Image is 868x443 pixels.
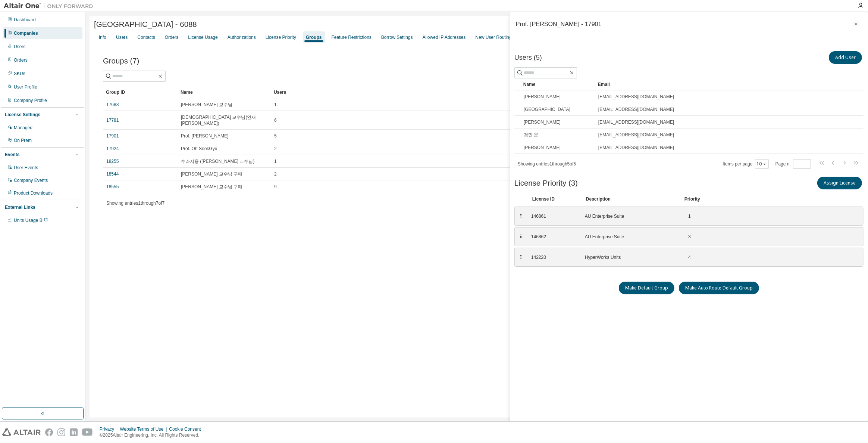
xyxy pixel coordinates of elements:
[14,30,38,36] div: Companies
[516,21,602,27] div: Prof. [PERSON_NAME] - 17901
[683,254,691,260] div: 4
[116,34,128,40] div: Users
[524,132,538,138] span: 경민 문
[619,282,674,294] button: Make Default Group
[181,171,242,177] span: [PERSON_NAME] 교수님 구매
[103,57,139,65] span: Groups (7)
[106,184,119,190] a: 18555
[598,132,674,138] span: [EMAIL_ADDRESS][DOMAIN_NAME]
[94,20,197,29] span: [GEOGRAPHIC_DATA] - 6088
[585,213,674,219] div: AU Enterprise Suite
[475,34,511,40] div: New User Routing
[4,2,97,10] img: Altair One
[106,102,119,108] a: 17683
[181,86,268,98] div: Name
[14,125,32,131] div: Managed
[531,254,576,260] div: 142220
[598,94,674,100] span: [EMAIL_ADDRESS][DOMAIN_NAME]
[531,234,576,240] div: 146862
[5,204,35,210] div: External Links
[181,146,217,152] span: Prof. Oh SeokGyu
[332,34,372,40] div: Feature Restrictions
[106,117,119,123] a: 17781
[775,159,811,169] span: Page n.
[585,234,674,240] div: AU Enterprise Suite
[169,426,205,432] div: Cookie Consent
[585,254,674,260] div: HyperWorks Units
[181,102,232,108] span: [PERSON_NAME] 교수님
[757,161,767,167] button: 10
[14,190,53,196] div: Product Downloads
[723,159,769,169] span: Items per page
[518,161,576,167] span: Showing entries 1 through 5 of 5
[82,428,93,436] img: youtube.svg
[524,119,561,125] span: [PERSON_NAME]
[274,184,277,190] span: 9
[70,428,78,436] img: linkedin.svg
[5,112,40,118] div: License Settings
[120,426,169,432] div: Website Terms of Use
[381,34,413,40] div: Borrow Settings
[523,78,592,90] div: Name
[14,57,28,63] div: Orders
[14,71,25,77] div: SKUs
[524,106,570,112] span: [GEOGRAPHIC_DATA]
[100,432,206,439] p: © 2025 Altair Engineering, Inc. All Rights Reserved.
[829,51,862,64] button: Add User
[598,119,674,125] span: [EMAIL_ADDRESS][DOMAIN_NAME]
[99,34,106,40] div: Info
[165,34,179,40] div: Orders
[532,196,577,202] div: License ID
[106,171,119,177] a: 18544
[137,34,155,40] div: Contacts
[274,158,277,164] span: 1
[100,426,120,432] div: Privacy
[817,177,862,189] button: Assign License
[188,34,217,40] div: License Usage
[181,184,242,190] span: [PERSON_NAME] 교수님 구매
[14,177,48,183] div: Company Events
[181,158,254,164] span: 수라지용 ([PERSON_NAME] 교수님)
[519,213,524,219] div: ⠿
[14,218,48,223] span: Units Usage BI
[14,17,36,23] div: Dashboard
[106,158,119,164] a: 18255
[106,146,119,152] a: 17924
[679,282,759,294] button: Make Auto Route Default Group
[14,44,25,50] div: Users
[598,145,674,151] span: [EMAIL_ADDRESS][DOMAIN_NAME]
[514,179,578,188] span: License Priority (3)
[5,152,19,158] div: Events
[274,86,830,98] div: Users
[228,34,256,40] div: Authorizations
[598,78,849,90] div: Email
[524,145,561,151] span: [PERSON_NAME]
[106,201,164,206] span: Showing entries 1 through 7 of 7
[519,254,524,260] div: ⠿
[683,234,691,240] div: 3
[274,171,277,177] span: 2
[14,84,37,90] div: User Profile
[14,137,32,143] div: On Prem
[586,196,676,202] div: Description
[266,34,296,40] div: License Priority
[274,146,277,152] span: 2
[598,106,674,112] span: [EMAIL_ADDRESS][DOMAIN_NAME]
[45,428,53,436] img: facebook.svg
[423,34,466,40] div: Allowed IP Addresses
[684,196,700,202] div: Priority
[531,213,576,219] div: 146861
[14,165,38,171] div: User Events
[306,34,322,40] div: Groups
[181,133,228,139] span: Prof. [PERSON_NAME]
[274,133,277,139] span: 5
[683,213,691,219] div: 1
[274,117,277,123] span: 6
[14,97,47,103] div: Company Profile
[519,234,524,240] div: ⠿
[57,428,65,436] img: instagram.svg
[274,102,277,108] span: 1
